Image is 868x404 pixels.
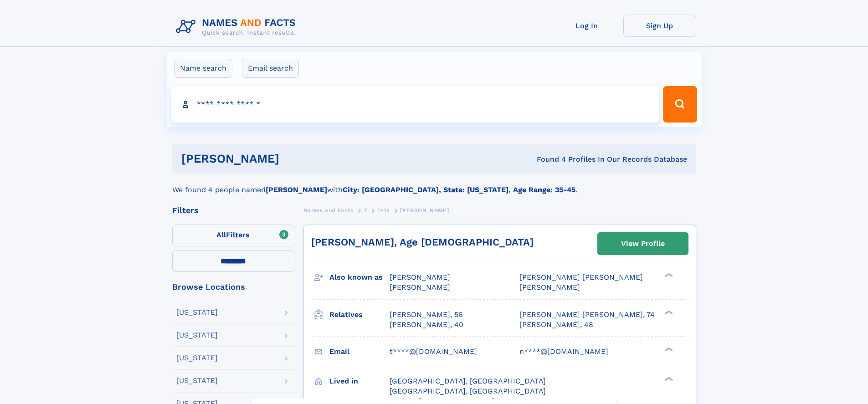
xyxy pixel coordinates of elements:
[623,15,696,37] a: Sign Up
[400,207,449,214] span: [PERSON_NAME]
[598,233,688,255] a: View Profile
[174,59,232,78] label: Name search
[266,185,327,194] b: [PERSON_NAME]
[390,377,546,385] span: [GEOGRAPHIC_DATA], [GEOGRAPHIC_DATA]
[343,185,575,194] b: City: [GEOGRAPHIC_DATA], State: [US_STATE], Age Range: 35-45
[176,354,218,362] div: [US_STATE]
[663,346,673,352] div: ❯
[550,15,623,37] a: Log In
[176,377,218,384] div: [US_STATE]
[621,233,665,254] div: View Profile
[303,205,354,216] a: Names and Facts
[390,320,463,330] a: [PERSON_NAME], 40
[242,59,299,78] label: Email search
[172,174,696,195] div: We found 4 people named with .
[364,207,367,214] span: T
[390,283,450,291] span: [PERSON_NAME]
[311,236,534,248] a: [PERSON_NAME], Age [DEMOGRAPHIC_DATA]
[329,373,390,389] h3: Lived in
[176,332,218,339] div: [US_STATE]
[377,207,390,214] span: Teta
[329,344,390,359] h3: Email
[663,376,673,382] div: ❯
[663,86,697,123] button: Search Button
[176,309,218,316] div: [US_STATE]
[377,205,390,216] a: Teta
[329,307,390,322] h3: Relatives
[390,310,463,320] a: [PERSON_NAME], 56
[519,320,593,330] a: [PERSON_NAME], 48
[172,206,294,215] div: Filters
[519,310,655,320] a: [PERSON_NAME] [PERSON_NAME], 74
[364,205,367,216] a: T
[390,387,546,395] span: [GEOGRAPHIC_DATA], [GEOGRAPHIC_DATA]
[171,86,659,123] input: search input
[172,15,303,39] img: Logo Names and Facts
[181,153,408,164] h1: [PERSON_NAME]
[390,273,450,281] span: [PERSON_NAME]
[663,309,673,315] div: ❯
[519,283,580,291] span: [PERSON_NAME]
[663,272,673,278] div: ❯
[172,225,294,246] label: Filters
[329,270,390,285] h3: Also known as
[408,154,687,164] div: Found 4 Profiles In Our Records Database
[216,230,226,239] span: All
[519,273,643,281] span: [PERSON_NAME] [PERSON_NAME]
[172,283,294,291] div: Browse Locations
